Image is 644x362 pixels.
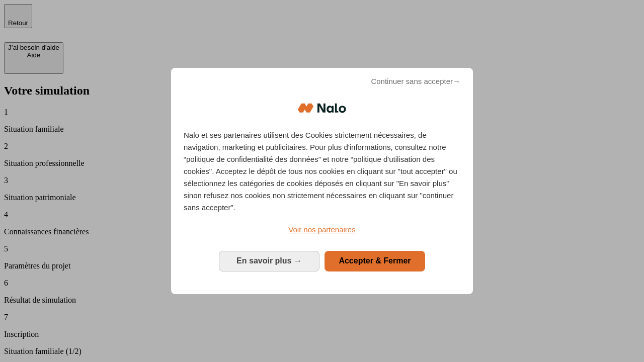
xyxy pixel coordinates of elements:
[219,251,319,271] button: En savoir plus: Configurer vos consentements
[298,93,346,123] img: Logo
[288,225,355,234] span: Voir nos partenaires
[236,256,302,265] span: En savoir plus →
[171,68,473,294] div: Bienvenue chez Nalo Gestion du consentement
[184,129,460,214] p: Nalo et ses partenaires utilisent des Cookies strictement nécessaires, de navigation, marketing e...
[371,75,460,87] span: Continuer sans accepter→
[325,251,425,271] button: Accepter & Fermer: Accepter notre traitement des données et fermer
[184,224,460,236] a: Voir nos partenaires
[339,256,411,265] span: Accepter & Fermer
